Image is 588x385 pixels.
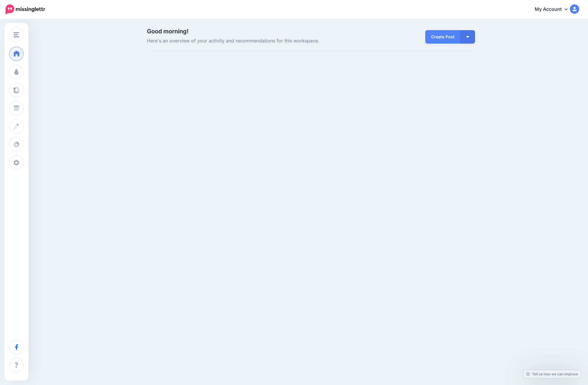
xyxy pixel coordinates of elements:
a: My Account [529,2,579,17]
img: menu.png [13,32,19,37]
img: arrow-down-white.png [466,36,469,38]
span: Good morning! [147,28,188,35]
img: Missinglettr [6,4,45,14]
a: Tell us how we can improve [523,370,581,378]
a: Create Post [425,30,460,44]
span: Here's an overview of your activity and recommendations for this workspace. [147,37,363,45]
